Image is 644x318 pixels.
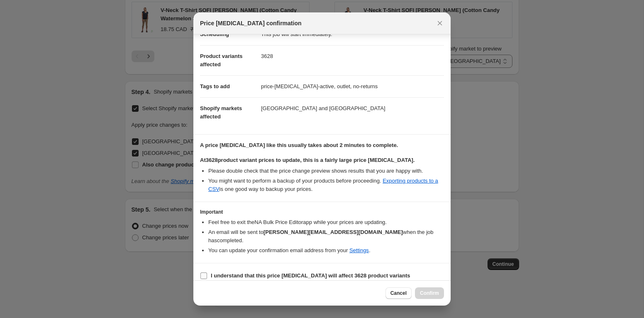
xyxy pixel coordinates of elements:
[434,17,446,29] button: Close
[211,272,410,279] b: I understand that this price [MEDICAL_DATA] will affect 3628 product variants
[208,178,438,192] a: Exporting products to a CSV
[349,247,369,253] a: Settings
[385,287,412,299] button: Cancel
[200,83,230,89] span: Tags to add
[200,53,243,67] span: Product variants affected
[263,229,403,235] b: [PERSON_NAME][EMAIL_ADDRESS][DOMAIN_NAME]
[200,157,415,163] b: At 3628 product variant prices to update, this is a fairly large price [MEDICAL_DATA].
[208,246,444,255] li: You can update your confirmation email address from your .
[208,177,444,193] li: You might want to perform a backup of your products before proceeding. is one good way to backup ...
[261,97,444,119] dd: [GEOGRAPHIC_DATA] and [GEOGRAPHIC_DATA]
[200,209,444,215] h3: Important
[261,75,444,97] dd: price-[MEDICAL_DATA]-active, outlet, no-returns
[208,167,444,175] li: Please double check that the price change preview shows results that you are happy with.
[261,23,444,45] dd: This job will start immediately.
[200,105,242,120] span: Shopify markets affected
[200,19,302,27] span: Price [MEDICAL_DATA] confirmation
[261,45,444,67] dd: 3628
[200,31,229,37] span: Scheduling
[208,228,444,245] li: An email will be sent to when the job has completed .
[208,218,444,226] li: Feel free to exit the NA Bulk Price Editor app while your prices are updating.
[390,290,407,296] span: Cancel
[200,142,398,148] b: A price [MEDICAL_DATA] like this usually takes about 2 minutes to complete.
